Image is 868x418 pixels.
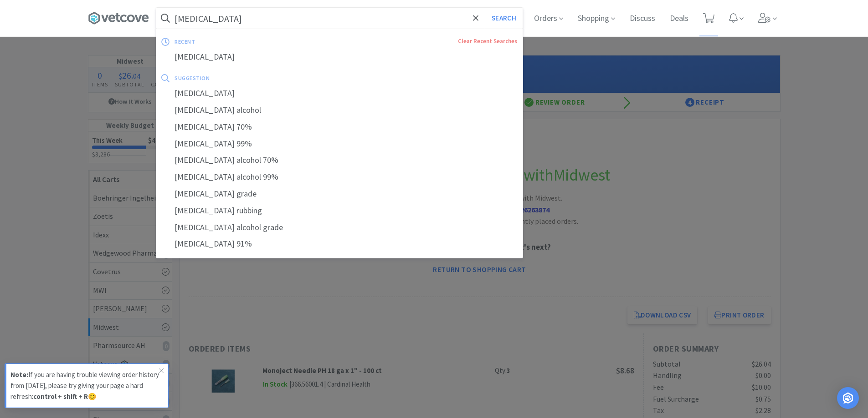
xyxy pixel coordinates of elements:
[175,35,326,49] div: recent
[156,202,523,219] div: [MEDICAL_DATA] rubbing
[156,85,523,102] div: [MEDICAL_DATA]
[33,392,88,401] strong: control + shift + R
[156,169,523,186] div: [MEDICAL_DATA] alcohol 99%
[156,136,523,152] div: [MEDICAL_DATA] 99%
[156,119,523,136] div: [MEDICAL_DATA] 70%
[626,15,659,23] a: Discuss
[458,37,517,45] a: Clear Recent Searches
[156,236,523,252] div: [MEDICAL_DATA] 91%
[156,49,523,65] div: [MEDICAL_DATA]
[156,8,523,29] input: Search by item, sku, manufacturer, ingredient, size...
[156,219,523,236] div: [MEDICAL_DATA] alcohol grade
[156,102,523,119] div: [MEDICAL_DATA] alcohol
[156,152,523,169] div: [MEDICAL_DATA] alcohol 70%
[485,8,523,29] button: Search
[175,71,363,85] div: suggestion
[156,186,523,202] div: [MEDICAL_DATA] grade
[10,370,28,379] strong: Note:
[666,15,692,23] a: Deals
[837,387,859,409] div: Open Intercom Messenger
[10,369,159,402] p: If you are having trouble viewing order history from [DATE], please try giving your page a hard r...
